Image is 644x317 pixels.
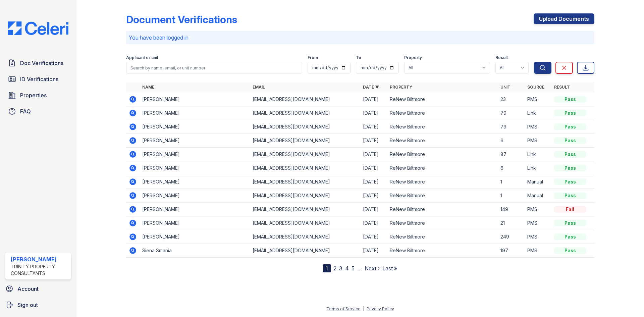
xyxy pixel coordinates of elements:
[250,93,360,106] td: [EMAIL_ADDRESS][DOMAIN_NAME]
[140,106,250,120] td: [PERSON_NAME]
[404,55,422,60] label: Property
[357,264,362,272] span: …
[140,134,250,148] td: [PERSON_NAME]
[360,161,387,175] td: [DATE]
[554,123,586,130] div: Pass
[126,62,302,74] input: Search by name, email, or unit number
[140,230,250,244] td: [PERSON_NAME]
[554,85,570,90] a: Result
[498,216,525,230] td: 21
[554,137,586,144] div: Pass
[360,175,387,189] td: [DATE]
[387,175,497,189] td: ReNew Biltmore
[498,134,525,148] td: 6
[525,148,551,161] td: Link
[382,265,397,272] a: Last »
[308,55,318,60] label: From
[345,265,349,272] a: 4
[387,106,497,120] td: ReNew Biltmore
[3,21,74,35] img: CE_Logo_Blue-a8612792a0a2168367f1c8372b55b34899dd931a85d93a1a3d3e32e68fde9ad4.png
[360,216,387,230] td: [DATE]
[126,55,158,60] label: Applicant or unit
[140,203,250,216] td: [PERSON_NAME]
[554,220,586,226] div: Pass
[387,134,497,148] td: ReNew Biltmore
[20,107,31,115] span: FAQ
[525,93,551,106] td: PMS
[525,134,551,148] td: PMS
[140,161,250,175] td: [PERSON_NAME]
[367,306,394,311] a: Privacy Policy
[140,175,250,189] td: [PERSON_NAME]
[140,216,250,230] td: [PERSON_NAME]
[3,298,74,312] button: Sign out
[525,189,551,203] td: Manual
[5,56,71,70] a: Doc Verifications
[500,85,511,90] a: Unit
[20,75,58,83] span: ID Verifications
[527,85,544,90] a: Source
[129,34,592,42] p: You have been logged in
[525,175,551,189] td: Manual
[360,93,387,106] td: [DATE]
[390,85,412,90] a: Property
[525,106,551,120] td: Link
[360,244,387,258] td: [DATE]
[387,93,497,106] td: ReNew Biltmore
[387,161,497,175] td: ReNew Biltmore
[5,89,71,102] a: Properties
[250,189,360,203] td: [EMAIL_ADDRESS][DOMAIN_NAME]
[525,216,551,230] td: PMS
[323,264,331,272] div: 1
[360,120,387,134] td: [DATE]
[534,13,594,24] a: Upload Documents
[250,106,360,120] td: [EMAIL_ADDRESS][DOMAIN_NAME]
[140,148,250,161] td: [PERSON_NAME]
[250,230,360,244] td: [EMAIL_ADDRESS][DOMAIN_NAME]
[360,134,387,148] td: [DATE]
[363,85,379,90] a: Date ▼
[554,110,586,116] div: Pass
[498,148,525,161] td: 87
[387,216,497,230] td: ReNew Biltmore
[498,189,525,203] td: 1
[525,203,551,216] td: PMS
[554,233,586,240] div: Pass
[11,263,68,277] div: Trinity Property Consultants
[250,120,360,134] td: [EMAIL_ADDRESS][DOMAIN_NAME]
[498,93,525,106] td: 23
[360,148,387,161] td: [DATE]
[3,282,74,296] a: Account
[250,216,360,230] td: [EMAIL_ADDRESS][DOMAIN_NAME]
[352,265,355,272] a: 5
[498,175,525,189] td: 1
[498,244,525,258] td: 197
[360,106,387,120] td: [DATE]
[5,105,71,118] a: FAQ
[554,165,586,171] div: Pass
[525,120,551,134] td: PMS
[250,134,360,148] td: [EMAIL_ADDRESS][DOMAIN_NAME]
[360,203,387,216] td: [DATE]
[17,285,39,293] span: Account
[5,72,71,86] a: ID Verifications
[140,120,250,134] td: [PERSON_NAME]
[554,192,586,199] div: Pass
[554,247,586,254] div: Pass
[326,306,361,311] a: Terms of Service
[140,189,250,203] td: [PERSON_NAME]
[387,120,497,134] td: ReNew Biltmore
[498,230,525,244] td: 249
[140,93,250,106] td: [PERSON_NAME]
[253,85,265,90] a: Email
[525,244,551,258] td: PMS
[554,151,586,158] div: Pass
[498,106,525,120] td: 79
[363,306,364,311] div: |
[495,55,508,60] label: Result
[365,265,380,272] a: Next ›
[20,91,47,99] span: Properties
[250,203,360,216] td: [EMAIL_ADDRESS][DOMAIN_NAME]
[250,244,360,258] td: [EMAIL_ADDRESS][DOMAIN_NAME]
[387,244,497,258] td: ReNew Biltmore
